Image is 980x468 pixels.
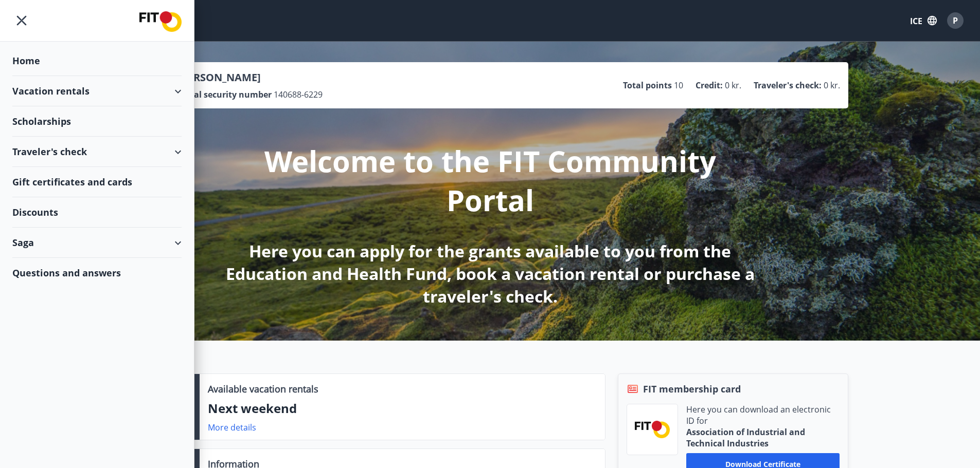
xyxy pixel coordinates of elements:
font: : [819,80,822,91]
font: Gift certificates and cards [12,176,132,188]
font: Next weekend [208,400,297,417]
font: 0 kr. [824,80,840,91]
font: Here you can apply for the grants available to you from the Education and Health Fund, book a vac... [226,240,755,307]
span: P [953,15,958,26]
font: Home [12,54,40,67]
font: Traveler's check [754,80,819,91]
font: Available vacation rentals [208,383,318,395]
font: Traveler's check [12,145,87,158]
font: Questions and answers [12,267,121,279]
font: Welcome to the FIT Community Portal [264,141,716,219]
font: 0 kr. [725,80,741,91]
button: ICE [906,11,941,30]
div: Saga [12,228,182,258]
font: Association of Industrial and Technical Industries [686,426,805,449]
font: Scholarships [12,115,71,127]
font: [PERSON_NAME] [177,70,261,84]
span: 140688-6229 [274,89,323,100]
img: FPQVkF9lTnNbbaRSFyT17YYeljoOGk5m51IhT0bO.png [635,421,670,438]
font: Here you can download an electronic ID for [686,404,831,426]
font: Total points [623,80,672,91]
font: More details [208,422,256,433]
button: menu [12,11,31,30]
font: Social security number [177,89,272,100]
font: ICE [910,15,922,27]
font: FIT membership card [643,383,741,395]
img: union_logo [139,11,182,32]
font: Vacation rentals [12,85,90,97]
span: 10 [674,80,683,91]
font: Credit [696,80,720,91]
button: P [943,8,968,33]
font: Discounts [12,206,58,218]
font: : [720,80,723,91]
